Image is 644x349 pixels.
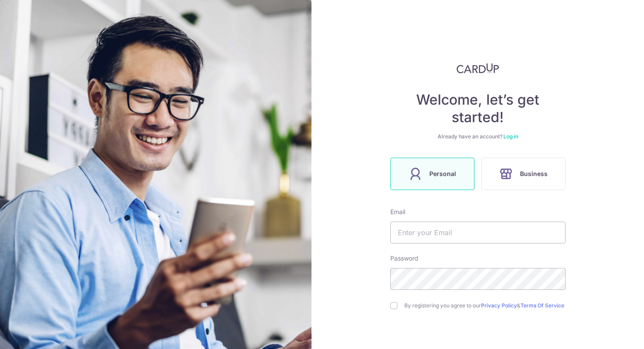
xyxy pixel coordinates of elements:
[390,254,418,263] label: Password
[387,158,478,190] a: Personal
[503,133,518,140] a: Log in
[390,208,405,216] label: Email
[404,302,566,309] label: By registering you agree to our &
[478,158,569,190] a: Business
[520,302,564,309] a: Terms Of Service
[481,302,517,309] a: Privacy Policy
[390,133,566,140] div: Already have an account?
[456,63,499,74] img: CardUp Logo
[520,169,548,179] span: Business
[390,222,566,243] input: Enter your Email
[429,169,456,179] span: Personal
[390,91,566,126] h4: Welcome, let’s get started!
